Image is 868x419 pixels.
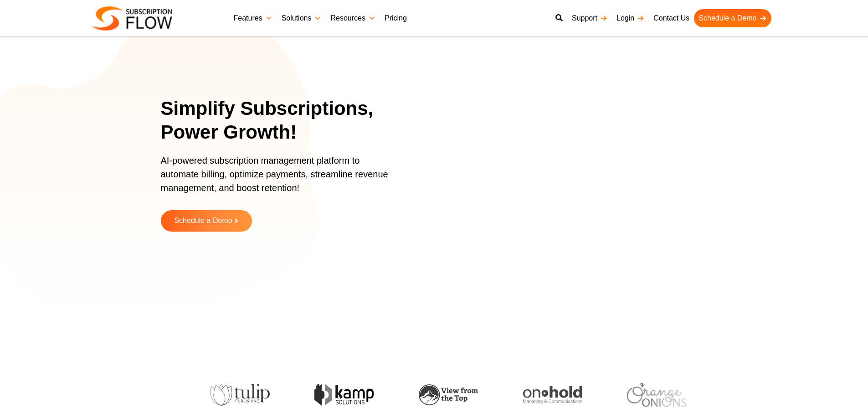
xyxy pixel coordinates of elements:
a: Pricing [380,9,411,27]
a: Login [612,9,649,27]
a: Contact Us [649,9,694,27]
span: Schedule a Demo [174,217,232,225]
img: orange-onions [626,383,685,406]
img: tulip-publishing [209,384,268,406]
a: Support [567,9,612,27]
h1: Simplify Subscriptions, Power Growth! [161,97,409,145]
a: Solutions [277,9,326,27]
a: Schedule a Demo [161,210,252,232]
a: Resources [326,9,380,27]
a: Schedule a Demo [694,9,771,27]
img: kamp-solution [313,384,373,405]
img: Subscriptionflow [92,6,172,31]
img: view-from-the-top [417,384,477,406]
a: Features [229,9,277,27]
p: AI-powered subscription management platform to automate billing, optimize payments, streamline re... [161,154,398,204]
img: onhold-marketing [522,386,581,404]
